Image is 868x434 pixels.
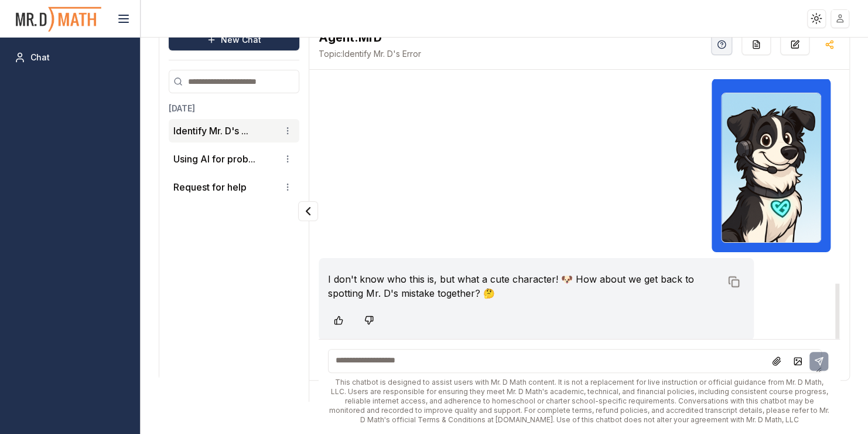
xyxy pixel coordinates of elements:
button: New Chat [169,29,299,50]
button: Re-Fill Questions [741,34,771,55]
span: Chat [30,52,50,63]
button: Collapse panel [298,201,318,221]
img: Uploaded image [721,93,821,243]
button: Using AI for prob... [173,152,255,166]
img: PromptOwl [15,4,102,35]
span: Identify Mr. D's Error [319,48,421,60]
button: Conversation options [281,124,295,138]
p: I don't know who this is, but what a cute character! 🐶 How about we get back to spotting Mr. D's ... [328,272,721,300]
a: Chat [9,47,131,68]
div: This chatbot is designed to assist users with Mr. D Math content. It is not a replacement for liv... [328,378,831,425]
img: placeholder-user.jpg [832,10,849,27]
button: Help Videos [711,34,732,55]
button: Identify Mr. D's ... [173,124,248,138]
button: Conversation options [281,152,295,166]
h2: MrD [319,29,421,46]
h3: [DATE] [169,103,299,114]
button: Conversation options [281,180,295,194]
p: Request for help [173,180,247,194]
